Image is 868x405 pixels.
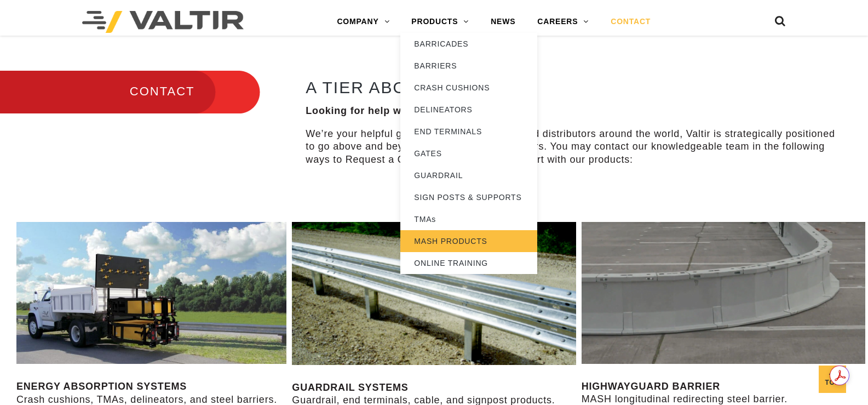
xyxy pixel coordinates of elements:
[400,252,537,274] a: ONLINE TRAINING
[480,11,526,33] a: NEWS
[16,381,187,392] strong: ENERGY ABSORPTION SYSTEMS
[400,142,537,164] a: GATES
[292,382,408,393] strong: GUARDRAIL SYSTEMS
[306,128,838,166] p: We’re your helpful guides. With sales offices and distributors around the world, Valtir is strate...
[400,230,537,252] a: MASH PRODUCTS
[400,77,537,99] a: CRASH CUSHIONS
[400,55,537,77] a: BARRIERS
[400,164,537,186] a: GUARDRAIL
[819,366,846,393] a: Top
[326,11,400,33] a: COMPANY
[819,377,846,389] span: Top
[400,186,537,208] a: SIGN POSTS & SUPPORTS
[400,11,480,33] a: PRODUCTS
[582,381,720,392] strong: HIGHWAYGUARD BARRIER
[306,105,531,116] strong: Looking for help with a project? We’re on it.
[400,33,537,55] a: BARRICADES
[526,11,600,33] a: CAREERS
[16,222,286,364] img: SS180M Contact Us Page Image
[582,222,865,364] img: Radius-Barrier-Section-Highwayguard3
[306,78,838,96] h2: A TIER ABOVE
[400,208,537,230] a: TMAs
[400,121,537,142] a: END TERMINALS
[600,11,662,33] a: CONTACT
[292,222,576,364] img: Guardrail Contact Us Page Image
[82,11,244,33] img: Valtir
[400,99,537,121] a: DELINEATORS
